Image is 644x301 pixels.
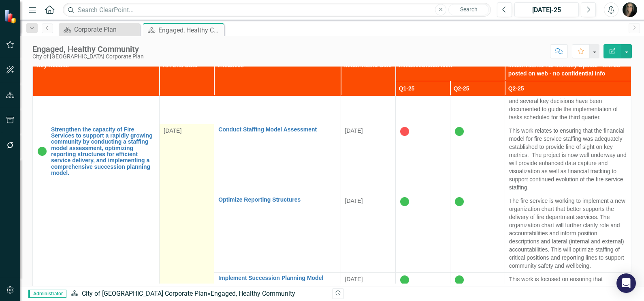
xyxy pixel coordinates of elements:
[450,194,505,272] td: Double-Click to Edit
[345,276,363,282] span: [DATE]
[28,290,66,298] span: Administrator
[63,3,491,17] input: Search ClearPoint...
[509,197,627,270] p: The fire service is working to implement a new organization chart that better supports the delive...
[74,24,138,34] div: Corporate Plan
[70,289,326,299] div: »
[37,146,47,156] img: In Progress
[395,194,450,272] td: Double-Click to Edit
[454,275,464,285] img: In Progress
[158,25,222,35] div: Engaged, Healthy Community
[509,127,627,191] p: This work relates to ensuring that the financial model for fire service staffing was adequately e...
[82,290,207,297] a: City of [GEOGRAPHIC_DATA] Corporate Plan
[400,275,409,285] img: In Progress
[218,197,336,203] a: Optimize Reporting Structures
[345,198,363,204] span: [DATE]
[4,9,18,23] img: ClearPoint Strategy
[32,45,144,54] div: Engaged, Healthy Community
[616,273,636,293] div: Open Intercom Messenger
[454,127,464,136] img: In Progress
[400,127,409,136] img: Under Review
[517,5,576,15] div: [DATE]-25
[164,127,181,134] span: [DATE]
[341,194,395,272] td: Double-Click to Edit
[32,54,144,60] div: City of [GEOGRAPHIC_DATA] Corporate Plan
[400,197,409,206] img: In Progress
[450,124,505,194] td: Double-Click to Edit
[51,127,155,176] a: Strengthen the capacity of Fire Services to support a rapidly growing community by conducting a s...
[448,4,489,15] button: Search
[214,194,341,272] td: Double-Click to Edit Right Click for Context Menu
[218,275,336,281] a: Implement Succession Planning Model
[460,6,478,13] span: Search
[395,124,450,194] td: Double-Click to Edit
[218,127,336,133] a: Conduct Staffing Model Assessment
[214,124,341,194] td: Double-Click to Edit Right Click for Context Menu
[61,24,138,34] a: Corporate Plan
[341,124,395,194] td: Double-Click to Edit
[454,197,464,206] img: In Progress
[211,290,295,297] div: Engaged, Healthy Community
[505,124,631,194] td: Double-Click to Edit
[505,194,631,272] td: Double-Click to Edit
[514,2,579,17] button: [DATE]-25
[623,2,637,17] img: Natalie Kovach
[345,127,363,134] span: [DATE]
